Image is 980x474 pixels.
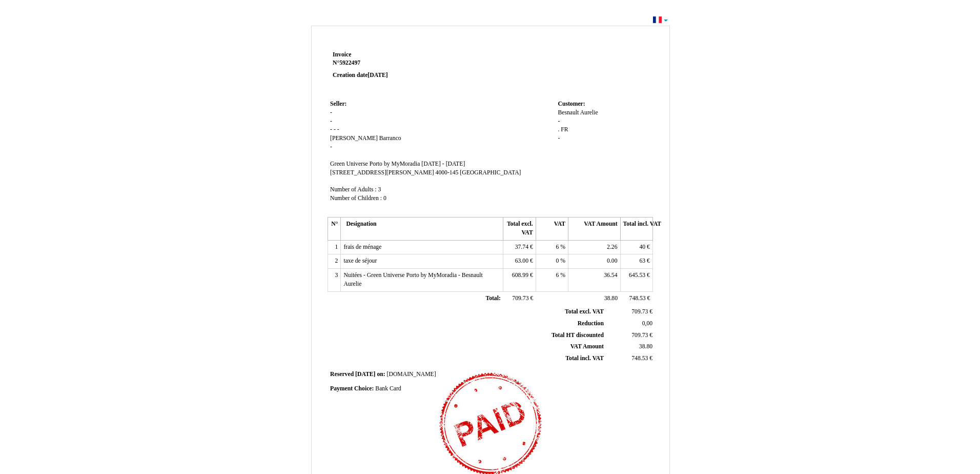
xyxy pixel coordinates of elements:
span: Payment Choice: [330,385,374,392]
span: - [558,135,560,142]
th: Total excl. VAT [503,218,536,240]
span: - [330,118,332,125]
span: 0 [383,195,386,202]
span: 38.80 [604,295,618,302]
span: 63 [639,258,645,264]
td: € [606,306,655,318]
span: Invoice [333,51,351,58]
span: [DATE] [355,371,375,378]
span: 2.26 [607,244,617,250]
span: Besnault [558,109,579,116]
span: Seller: [330,101,346,107]
span: 63.00 [515,258,528,264]
th: VAT Amount [568,218,620,240]
td: % [536,240,568,254]
span: Total incl. VAT [565,355,604,362]
span: 645.53 [629,272,645,279]
span: [GEOGRAPHIC_DATA] [460,169,521,176]
td: € [620,269,652,291]
strong: Creation date [333,72,388,78]
span: Nuitées - Green Universe Porto by MyMoradia - Besnault Aurelie [343,272,482,287]
td: € [620,240,652,254]
span: 0,00 [642,320,652,327]
span: 709.73 [631,332,648,339]
span: Reserved [330,371,354,378]
span: - [558,118,560,125]
td: € [503,240,536,254]
th: VAT [536,218,568,240]
td: € [606,353,655,365]
span: 748.53 [629,295,646,302]
td: 1 [328,240,341,254]
td: € [503,291,536,306]
span: 608.99 [512,272,528,279]
td: % [536,254,568,269]
span: Total HT discounted [552,332,604,339]
span: taxe de séjour [343,258,377,264]
span: Total: [485,295,500,302]
td: € [503,254,536,269]
span: 0 [556,258,559,264]
span: [DATE] - [DATE] [421,161,465,167]
span: FR [561,126,568,133]
td: € [606,329,655,341]
span: - [330,126,332,133]
span: Number of Adults : [330,186,377,193]
span: Barranco [379,135,401,142]
span: Aurelie [580,109,598,116]
span: . [558,126,559,133]
span: 40 [639,244,645,250]
span: 709.73 [512,295,528,302]
span: - [330,109,332,116]
th: Designation [341,218,503,240]
span: - [330,144,332,150]
span: Reduction [578,320,604,327]
th: N° [328,218,341,240]
span: 6 [556,272,559,279]
span: 0.00 [607,258,617,264]
span: Green Universe Porto by MyMoradia [330,161,420,167]
span: Total excl. VAT [565,308,604,315]
span: frais de ménage [343,244,381,250]
span: 3 [378,186,381,193]
span: 748.53 [631,355,648,362]
span: Bank Card [375,385,401,392]
strong: N° [333,59,455,67]
span: Number of Children : [330,195,382,202]
span: 38.80 [639,343,652,350]
td: € [503,269,536,291]
span: Customer: [558,101,585,107]
span: - [337,126,339,133]
span: [DATE] [367,72,387,78]
span: VAT Amount [570,343,604,350]
span: 5922497 [339,60,360,66]
span: [PERSON_NAME] [330,135,378,142]
span: [STREET_ADDRESS][PERSON_NAME] [330,169,434,176]
td: % [536,269,568,291]
span: on: [377,371,385,378]
td: 3 [328,269,341,291]
td: € [620,291,652,306]
td: 2 [328,254,341,269]
span: 36.54 [604,272,617,279]
span: 709.73 [631,308,648,315]
th: Total incl. VAT [620,218,652,240]
span: [DOMAIN_NAME] [387,371,436,378]
span: - [334,126,336,133]
span: 6 [556,244,559,250]
td: € [620,254,652,269]
span: 37.74 [515,244,528,250]
span: 4000-145 [436,169,459,176]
